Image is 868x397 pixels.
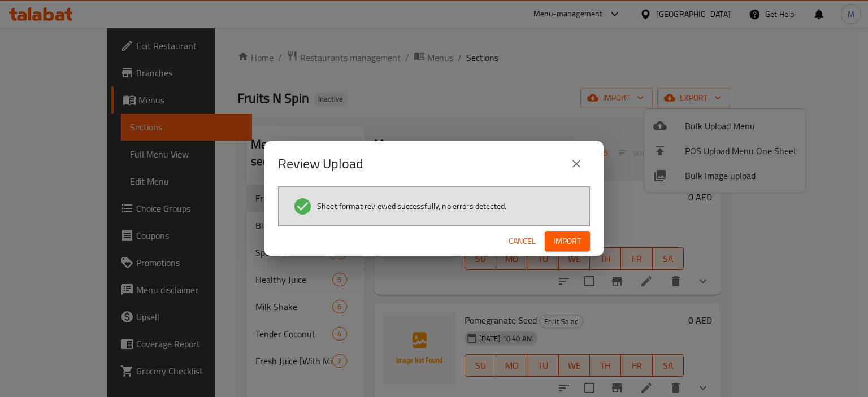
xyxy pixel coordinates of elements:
button: close [563,150,590,177]
span: Sheet format reviewed successfully, no errors detected. [317,200,506,212]
button: Cancel [504,231,540,252]
h2: Review Upload [278,155,363,173]
span: Cancel [509,234,536,248]
button: Import [545,231,590,252]
span: Import [554,234,581,248]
